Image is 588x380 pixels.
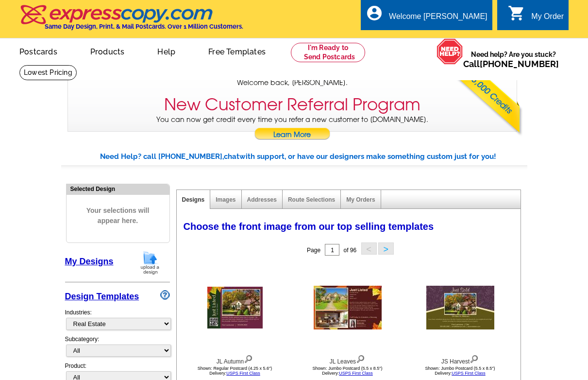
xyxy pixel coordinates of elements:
i: shopping_cart [508,4,525,22]
img: design-wizard-help-icon.png [160,290,170,300]
div: JS Harvest [407,353,514,366]
div: JL Leaves [294,353,401,366]
div: Need Help? call [PHONE_NUMBER], with support, or have our designers make something custom just fo... [100,151,527,162]
a: Route Selections [288,196,335,203]
a: USPS First Class [339,371,373,376]
a: [PHONE_NUMBER] [480,59,559,69]
h3: New Customer Referral Program [164,95,420,115]
a: Designs [182,196,205,203]
div: Shown: Jumbo Postcard (5.5 x 8.5") Delivery: [407,366,514,376]
img: JL Autumn [207,287,263,328]
span: Choose the front image from our top selling templates [184,221,434,232]
img: JS Harvest [426,286,494,329]
a: Same Day Design, Print, & Mail Postcards. Over 1 Million Customers. [19,12,243,30]
button: < [361,242,377,255]
span: Page [307,247,320,254]
a: Help [142,39,191,62]
p: You can now get credit every time you refer a new customer to [DOMAIN_NAME]. [68,115,517,142]
a: My Designs [65,257,114,266]
a: shopping_cart My Order [508,11,564,23]
div: Shown: Regular Postcard (4.25 x 5.6") Delivery: [182,366,288,376]
a: USPS First Class [226,371,260,376]
span: Call [463,59,559,69]
img: JL Leaves [314,286,382,329]
img: view design details [356,353,365,363]
img: view design details [470,353,479,363]
div: Welcome [PERSON_NAME] [389,12,487,26]
div: Industries: [65,303,170,335]
span: Need help? Are you stuck? [463,50,564,69]
a: Images [216,196,235,203]
a: Learn More [254,128,331,142]
a: Postcards [4,39,73,62]
img: view design details [244,353,253,363]
span: Your selections will appear here. [74,196,162,236]
div: My Order [531,12,564,26]
a: Design Templates [65,292,139,301]
button: > [378,242,394,255]
span: of 96 [343,247,356,254]
h4: Same Day Design, Print, & Mail Postcards. Over 1 Million Customers. [45,23,243,30]
div: JL Autumn [182,353,288,366]
div: Shown: Jumbo Postcard (5.5 x 8.5") Delivery: [294,366,401,376]
a: Addresses [247,196,277,203]
div: Subcategory: [65,335,170,362]
span: Welcome back, [PERSON_NAME]. [237,78,348,88]
a: Products [75,39,140,62]
i: account_circle [366,4,383,22]
a: My Orders [346,196,375,203]
a: Free Templates [193,39,281,62]
span: chat [224,152,239,161]
img: upload-design [137,250,163,275]
a: USPS First Class [452,371,486,376]
div: Selected Design [67,184,169,193]
img: help [437,38,463,65]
